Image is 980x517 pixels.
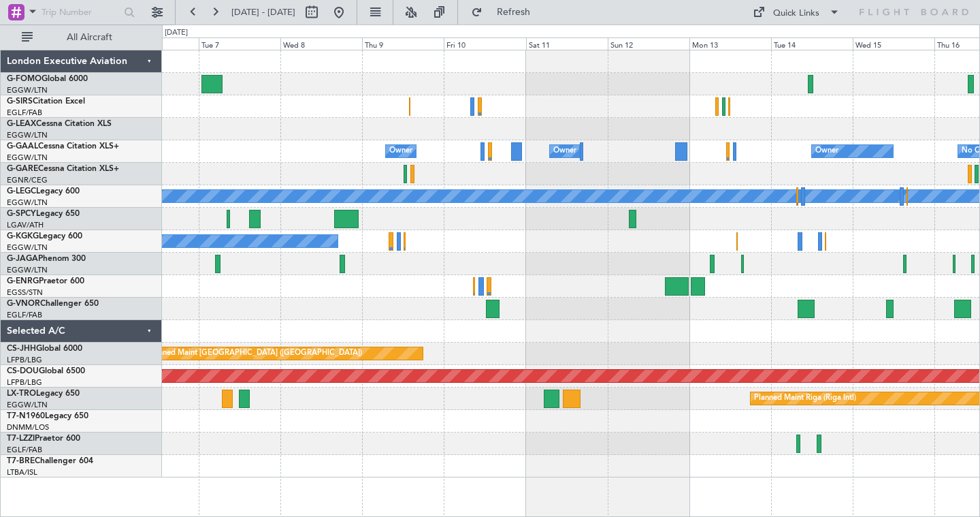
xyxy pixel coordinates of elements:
a: T7-BREChallenger 604 [7,457,93,465]
a: EGSS/STN [7,287,43,298]
div: Owner [553,141,576,161]
a: G-KGKGLegacy 600 [7,232,82,240]
a: G-GAALCessna Citation XLS+ [7,142,119,151]
div: Owner [389,141,412,161]
a: LX-TROLegacy 650 [7,390,80,398]
a: EGGW/LTN [7,153,48,163]
a: EGNR/CEG [7,175,48,185]
span: G-LEGC [7,187,36,195]
a: EGGW/LTN [7,242,48,253]
span: CS-DOU [7,367,39,375]
span: G-FOMO [7,75,42,83]
span: G-LEAX [7,120,36,128]
span: G-GAAL [7,142,38,151]
a: EGGW/LTN [7,130,48,140]
div: Sun 12 [608,37,689,50]
a: EGLF/FAB [7,108,42,118]
span: LX-TRO [7,390,36,398]
span: G-SPCY [7,210,36,218]
a: G-JAGAPhenom 300 [7,255,86,263]
a: EGLF/FAB [7,310,42,320]
span: T7-N1960 [7,412,45,420]
a: DNMM/LOS [7,422,49,433]
a: EGGW/LTN [7,265,48,275]
span: G-KGKG [7,232,39,240]
a: G-GARECessna Citation XLS+ [7,165,119,173]
div: [DATE] [165,27,188,39]
span: [DATE] - [DATE] [231,6,295,18]
div: Wed 8 [280,37,362,50]
span: G-SIRS [7,97,33,106]
button: All Aircraft [15,27,148,48]
button: Quick Links [746,1,847,23]
span: T7-LZZI [7,435,35,443]
a: EGLF/FAB [7,445,42,455]
a: G-VNORChallenger 650 [7,300,99,308]
span: All Aircraft [35,33,144,42]
div: Owner [815,141,838,161]
a: G-SPCYLegacy 650 [7,210,80,218]
a: G-FOMOGlobal 6000 [7,75,88,83]
a: EGGW/LTN [7,400,48,410]
span: G-JAGA [7,255,38,263]
a: T7-N1960Legacy 650 [7,412,88,420]
a: EGGW/LTN [7,198,48,208]
div: Tue 7 [199,37,280,50]
a: LTBA/ISL [7,467,37,477]
span: G-VNOR [7,300,40,308]
a: EGGW/LTN [7,85,48,95]
div: Planned Maint [GEOGRAPHIC_DATA] ([GEOGRAPHIC_DATA]) [148,343,362,364]
span: G-GARE [7,165,38,173]
div: Mon 13 [689,37,771,50]
div: Thu 9 [362,37,444,50]
span: G-ENRG [7,277,39,285]
a: G-SIRSCitation Excel [7,97,85,106]
div: Quick Links [773,7,819,20]
a: G-LEGCLegacy 600 [7,187,80,195]
button: Refresh [465,1,546,23]
div: Tue 14 [771,37,853,50]
a: G-ENRGPraetor 600 [7,277,84,285]
a: T7-LZZIPraetor 600 [7,435,80,443]
a: LFPB/LBG [7,355,42,365]
a: CS-JHHGlobal 6000 [7,345,82,353]
input: Trip Number [42,2,120,22]
a: CS-DOUGlobal 6500 [7,367,85,375]
div: Fri 10 [444,37,525,50]
a: LFPB/LBG [7,377,42,388]
a: G-LEAXCessna Citation XLS [7,120,112,128]
div: Sat 11 [526,37,608,50]
a: LGAV/ATH [7,220,44,230]
span: Refresh [485,7,542,17]
span: T7-BRE [7,457,35,465]
div: Planned Maint Riga (Riga Intl) [754,388,856,409]
div: Wed 15 [853,37,934,50]
span: CS-JHH [7,345,36,353]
